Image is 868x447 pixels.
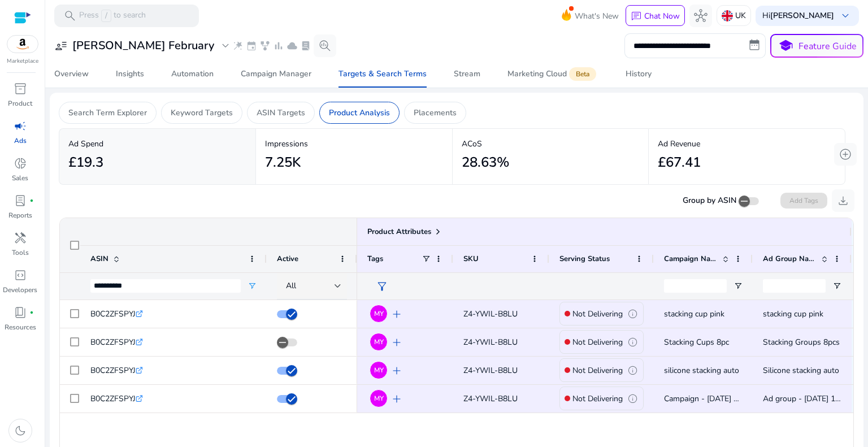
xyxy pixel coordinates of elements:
span: keyboard_arrow_down [839,9,852,23]
p: Impressions [265,138,443,150]
span: add [390,364,403,377]
span: Tags [367,254,383,264]
span: add_circle [839,147,852,161]
span: All [286,280,296,291]
span: stacking cup pink [763,309,823,319]
p: UK [735,6,746,25]
span: info [627,393,638,404]
span: ASIN [90,254,108,264]
span: expand_more [219,39,232,53]
span: MY [374,338,384,345]
span: info [627,365,638,376]
div: History [626,70,652,78]
span: cloud [287,40,298,51]
p: Reports [8,210,32,220]
span: hub [694,9,708,23]
button: Open Filter Menu [734,281,743,290]
span: info [627,309,638,319]
p: Not Delivering [572,302,623,326]
b: [PERSON_NAME] [770,10,834,21]
p: Tools [12,248,29,258]
button: Open Filter Menu [248,281,257,290]
span: Serving Status [559,254,610,264]
img: uk.svg [722,10,733,21]
p: Ad Revenue [658,138,836,150]
button: Open Filter Menu [832,281,841,290]
span: stacking cup pink [664,309,724,319]
span: search [63,9,77,23]
span: B0C2ZFSPYJ [90,337,136,348]
span: add [390,307,403,321]
span: MY [374,395,384,402]
span: fiber_manual_record [29,310,34,315]
span: lab_profile [300,40,311,51]
p: Placements [414,107,457,119]
p: ACoS [462,138,640,150]
input: ASIN Filter Input [90,279,241,293]
div: Campaign Manager [241,70,311,78]
button: chatChat Now [626,5,685,27]
span: Beta [569,67,596,81]
span: family_history [259,40,271,51]
h2: 7.25K [265,154,301,171]
h2: £67.41 [658,154,701,171]
span: SKU [463,254,479,264]
p: Search Term Explorer [68,107,147,119]
p: Keyword Targets [171,107,233,119]
span: code_blocks [14,268,27,282]
h3: [PERSON_NAME] February [72,39,214,53]
span: Ad Group Name [763,254,817,264]
span: add [390,336,403,349]
button: search_insights [314,34,336,57]
span: download [836,194,850,207]
span: Active [277,254,298,264]
p: Chat Now [644,11,680,21]
span: donut_small [14,157,27,170]
span: silicone stacking auto [664,365,739,376]
img: amazon.svg [7,36,38,53]
span: event [246,40,257,51]
span: search_insights [318,39,332,53]
span: Z4-YWIL-B8LU [463,309,518,319]
span: campaign [14,119,27,133]
p: Not Delivering [572,331,623,354]
span: bar_chart [273,40,284,51]
div: Targets & Search Terms [338,70,427,78]
p: Hi [762,12,834,20]
p: Feature Guide [798,40,857,53]
button: hub [689,5,712,27]
span: inventory_2 [14,82,27,96]
span: B0C2ZFSPYJ [90,365,136,376]
p: Not Delivering [572,359,623,382]
p: Sales [12,173,28,183]
div: Stream [454,70,480,78]
button: download [832,189,854,212]
span: user_attributes [54,39,68,53]
span: Z4-YWIL-B8LU [463,365,518,376]
p: ASIN Targets [257,107,305,119]
p: Resources [5,322,36,332]
span: Campaign Name [664,254,718,264]
span: Silicone stacking auto [763,365,839,376]
button: add_circle [834,143,857,166]
span: B0C2ZFSPYJ [90,393,136,404]
p: Press to search [79,10,146,22]
h2: £19.3 [68,154,103,171]
span: Z4-YWIL-B8LU [463,337,518,348]
span: book_4 [14,306,27,319]
p: Product Analysis [329,107,390,119]
span: chat [631,11,642,22]
div: Insights [116,70,144,78]
span: add [390,392,403,406]
p: Not Delivering [572,387,623,410]
input: Ad Group Name Filter Input [763,279,826,293]
span: B0C2ZFSPYJ [90,309,136,319]
span: Campaign - [DATE] 14:20:13.807 - Stacking Cups [664,393,837,404]
span: Product Attributes [367,227,431,237]
span: What's New [575,6,619,26]
div: Marketing Cloud [507,70,598,79]
div: Automation [171,70,214,78]
span: / [101,10,111,22]
span: dark_mode [14,424,27,437]
span: school [778,38,794,54]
